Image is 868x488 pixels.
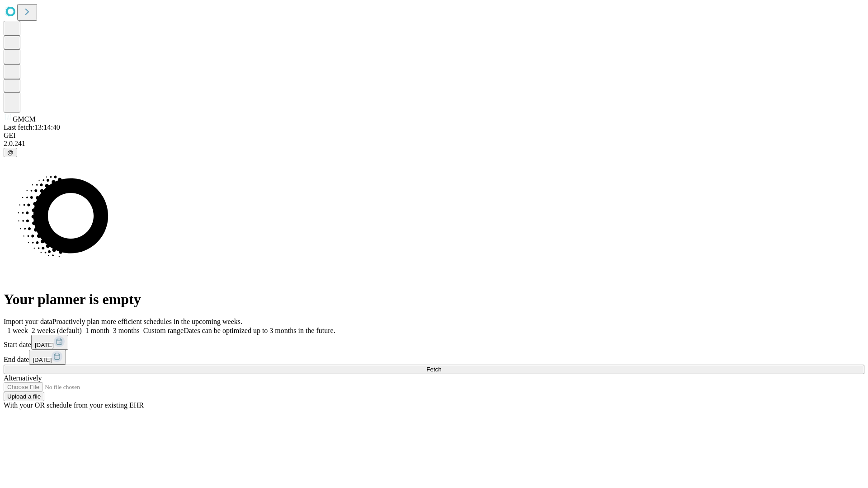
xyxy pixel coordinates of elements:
[13,115,36,123] span: GMCM
[32,327,82,334] span: 2 weeks (default)
[7,327,28,334] span: 1 week
[85,327,109,334] span: 1 month
[4,148,17,157] button: @
[33,357,52,363] span: [DATE]
[29,350,66,365] button: [DATE]
[31,335,68,350] button: [DATE]
[4,318,52,325] span: Import your data
[4,374,42,382] span: Alternatively
[7,149,14,156] span: @
[4,401,144,409] span: With your OR schedule from your existing EHR
[426,366,441,373] span: Fetch
[52,318,242,325] span: Proactively plan more efficient schedules in the upcoming weeks.
[4,350,864,365] div: End date
[4,123,60,131] span: Last fetch: 13:14:40
[4,140,864,148] div: 2.0.241
[4,131,864,140] div: GEI
[4,392,44,401] button: Upload a file
[4,335,864,350] div: Start date
[143,327,184,334] span: Custom range
[35,342,54,348] span: [DATE]
[113,327,140,334] span: 3 months
[4,365,864,374] button: Fetch
[4,291,864,308] h1: Your planner is empty
[184,327,335,334] span: Dates can be optimized up to 3 months in the future.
